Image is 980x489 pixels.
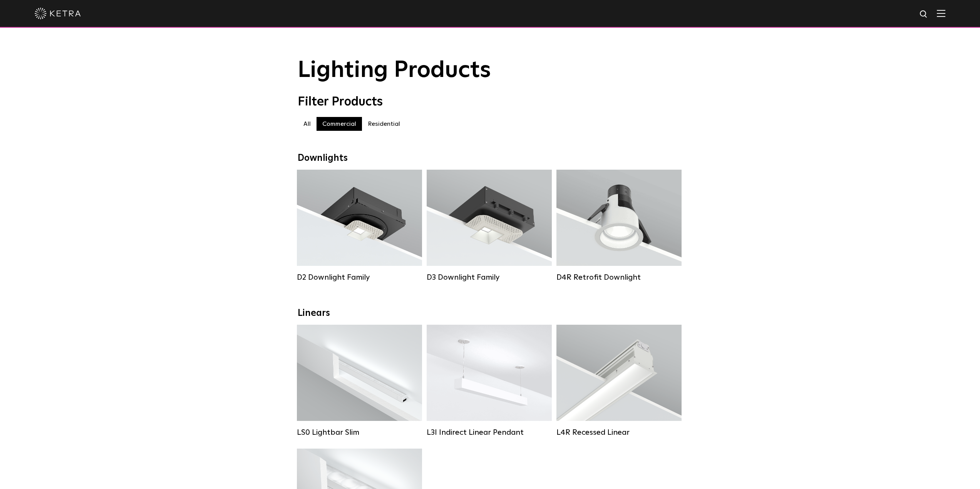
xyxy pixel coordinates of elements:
div: LS0 Lightbar Slim [297,428,422,437]
a: D3 Downlight Family Lumen Output:700 / 900 / 1100Colors:White / Black / Silver / Bronze / Paintab... [427,170,552,282]
label: All [298,117,317,131]
span: Lighting Products [298,59,491,82]
a: LS0 Lightbar Slim Lumen Output:200 / 350Colors:White / BlackControl:X96 Controller [297,325,422,437]
div: Downlights [298,153,683,164]
div: L3I Indirect Linear Pendant [427,428,552,437]
div: D4R Retrofit Downlight [556,273,682,282]
a: L4R Recessed Linear Lumen Output:400 / 600 / 800 / 1000Colors:White / BlackControl:Lutron Clear C... [556,325,682,437]
div: Linears [298,308,683,319]
a: D2 Downlight Family Lumen Output:1200Colors:White / Black / Gloss Black / Silver / Bronze / Silve... [297,170,422,282]
div: D2 Downlight Family [297,273,422,282]
a: L3I Indirect Linear Pendant Lumen Output:400 / 600 / 800 / 1000Housing Colors:White / BlackContro... [427,325,552,437]
img: search icon [919,10,929,19]
img: ketra-logo-2019-white [35,8,81,19]
label: Commercial [317,117,362,131]
div: Filter Products [298,95,683,109]
div: D3 Downlight Family [427,273,552,282]
div: L4R Recessed Linear [556,428,682,437]
a: D4R Retrofit Downlight Lumen Output:800Colors:White / BlackBeam Angles:15° / 25° / 40° / 60°Watta... [556,170,682,282]
label: Residential [362,117,406,131]
img: Hamburger%20Nav.svg [937,10,945,17]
